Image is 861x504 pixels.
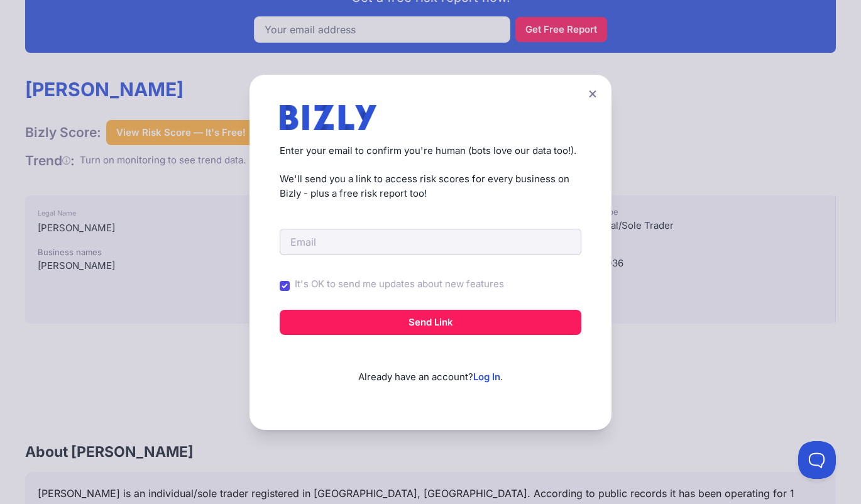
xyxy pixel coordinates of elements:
[280,310,581,335] button: Send Link
[798,441,836,479] iframe: Toggle Customer Support
[280,105,376,130] img: bizly_logo.svg
[295,277,504,292] label: It's OK to send me updates about new features
[280,172,581,200] p: We'll send you a link to access risk scores for every business on Bizly - plus a free risk report...
[473,371,500,383] a: Log In
[280,144,581,158] p: Enter your email to confirm you're human (bots love our data too!).
[280,350,581,385] p: Already have an account? .
[280,229,581,255] input: Email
